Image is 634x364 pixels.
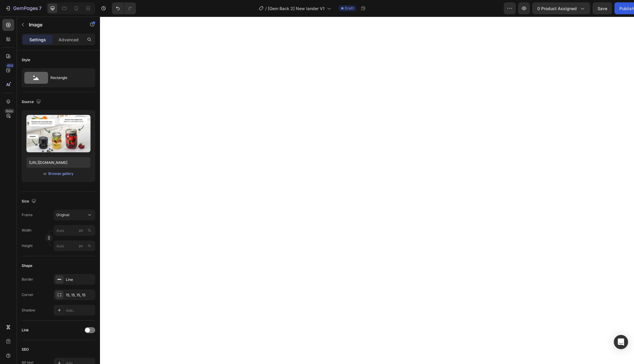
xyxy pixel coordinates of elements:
[88,228,91,233] div: %
[22,277,33,282] div: Border
[22,347,29,352] div: SEO
[22,212,33,218] label: Frame
[50,71,87,85] div: Rectangle
[22,327,29,333] div: Link
[600,5,614,12] div: Publish
[88,243,91,249] div: %
[512,2,570,14] button: 0 product assigned
[39,5,42,12] p: 7
[112,2,136,14] div: Undo/Redo
[66,308,94,313] div: Add...
[22,292,34,297] div: Corner
[26,115,90,152] img: preview-image
[29,21,79,28] p: Image
[86,227,93,234] button: px
[29,37,46,43] p: Settings
[22,197,37,205] div: Size
[22,263,32,268] div: Shape
[268,5,325,12] span: [Gem Back 2] New lander V1
[58,37,79,43] p: Advanced
[578,6,587,11] span: Save
[265,5,267,12] span: /
[614,335,628,349] div: Open Intercom Messenger
[22,308,35,313] div: Shadow
[48,171,74,177] button: Browse gallery
[22,57,30,63] div: Style
[54,210,95,220] button: Original
[22,243,33,249] label: Height
[66,277,94,282] div: Line
[86,242,93,249] button: px
[4,109,14,113] div: Beta
[6,63,14,68] div: 450
[43,170,47,177] span: or
[77,227,85,234] button: %
[595,2,619,14] button: Publish
[573,2,592,14] button: Save
[54,240,95,251] input: px%
[66,292,94,298] div: 15, 15, 15, 15
[79,243,83,249] div: px
[345,6,354,11] span: Draft
[79,228,83,233] div: px
[54,225,95,236] input: px%
[2,2,44,14] button: 7
[100,17,634,364] iframe: Design area
[56,212,69,218] span: Original
[22,228,31,233] label: Width
[77,242,85,249] button: %
[517,5,557,12] span: 0 product assigned
[22,98,42,106] div: Source
[26,157,90,168] input: https://example.com/image.jpg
